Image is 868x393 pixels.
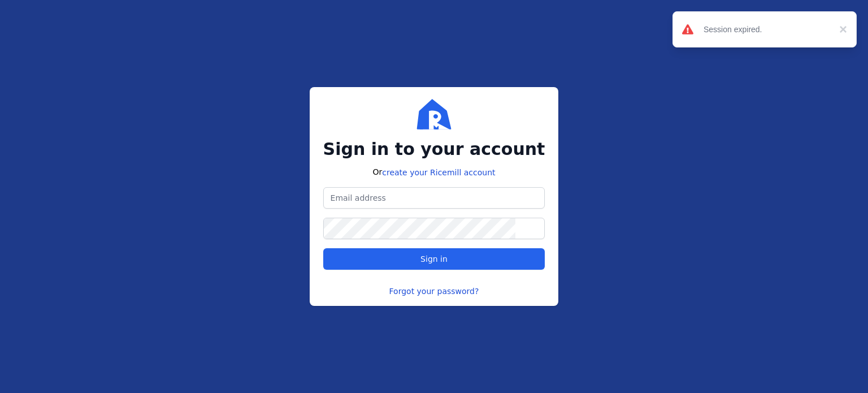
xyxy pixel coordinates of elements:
span: Sign in [420,254,448,264]
p: Or [372,166,495,178]
a: Forgot your password? [389,286,479,297]
button: Sign in [323,248,545,270]
a: create your Ricemill account [382,168,495,177]
img: Ricemill Logo [416,96,452,132]
h2: Sign in to your account [323,139,545,159]
button: close [834,23,847,36]
div: Session expired. [704,24,834,35]
input: Email address [324,188,545,208]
